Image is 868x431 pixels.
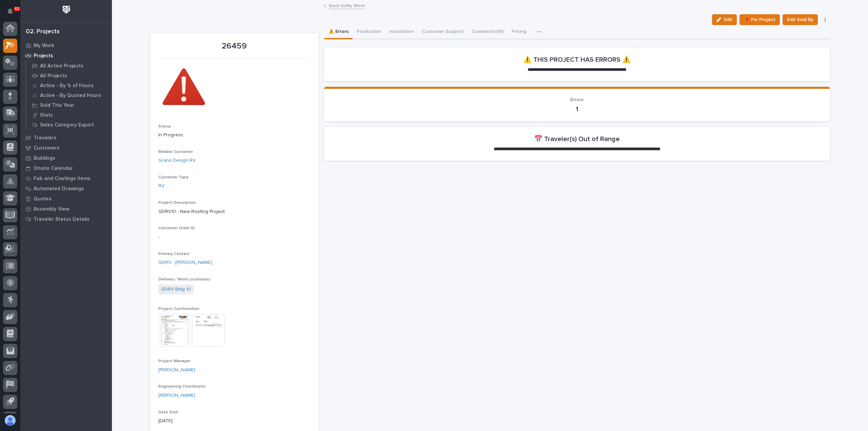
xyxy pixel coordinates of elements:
p: 26459 [158,41,311,51]
div: Notifications61 [8,8,17,19]
span: Billable Customer [158,150,193,154]
a: Sold This Year [26,100,112,110]
button: Notifications [3,4,17,18]
a: Customers [20,143,112,153]
span: 📌 Pin Project [744,16,775,24]
button: Production [353,25,385,39]
h2: ⚠️ THIS PROJECT HAS ERRORS ⚠️ [523,56,631,64]
p: Projects [34,53,53,59]
p: Buildings [34,155,55,161]
a: Travelers [20,133,112,143]
p: - [158,234,311,241]
button: Pricing [508,25,530,39]
span: Project Description [158,201,196,205]
p: Stats [40,112,53,118]
button: 📌 Pin Project [739,14,780,25]
a: Fab and Coatings Items [20,173,112,183]
span: Delivery / Work Location(s) [158,277,210,281]
img: Workspace Logo [60,3,73,16]
span: Project Confirmation [158,307,199,311]
span: Edit [724,17,732,23]
span: Primary Contact [158,252,190,256]
p: Active - By Quoted Hours [40,93,101,99]
button: ⚠️ Errors [324,25,353,39]
a: Sales Category Export [26,120,112,130]
a: My Work [20,40,112,51]
p: Active - By % of Hours [40,83,94,89]
img: KUn4_9YhSBC0Mym4Vp8V872nqt3zUUl4KR0U6u6NGYg [158,62,209,113]
p: All Active Projects [40,63,83,69]
span: Customer Type [158,175,189,179]
p: Assembly View [34,206,69,212]
a: Automated Drawings [20,183,112,194]
a: Quotes [20,194,112,204]
button: users-avatar [3,413,17,428]
button: Comments (18) [468,25,508,39]
a: Active - By Quoted Hours [26,91,112,100]
p: All Projects [40,73,67,79]
p: Traveler Status Details [34,216,90,222]
a: Projects [20,51,112,61]
span: Date Sold [158,410,178,414]
span: Engineering Coordinator [158,385,206,389]
a: Onsite Calendar [20,163,112,173]
a: Assembly View [20,204,112,214]
a: Buildings [20,153,112,163]
h2: 📅 Traveler(s) Out of Range [534,135,620,143]
span: Project Manager [158,359,191,363]
button: Installation [385,25,418,39]
p: In Progress [158,132,311,139]
p: Travelers [34,135,57,141]
button: Edit Sold By [783,14,818,25]
a: GDRV Bldg 10 [161,286,191,293]
button: Customer Support [418,25,468,39]
p: Onsite Calendar [34,165,73,172]
a: All Projects [26,71,112,80]
p: My Work [34,43,54,49]
p: Sales Category Export [40,122,94,128]
a: Back toMy Work [329,1,365,9]
p: Customers [34,145,60,151]
span: Status [158,124,171,129]
div: 02. Projects [26,28,60,36]
span: Customer Order ID [158,226,195,230]
p: Automated Drawings [34,186,84,192]
a: All Active Projects [26,61,112,71]
a: RV [158,182,164,190]
p: 61 [15,6,19,11]
button: Edit [712,14,737,25]
p: GDRV10 - New Roofing Project [158,208,311,215]
a: Traveler Status Details [20,214,112,224]
span: Errors [570,97,584,102]
p: 1 [332,105,822,113]
p: Fab and Coatings Items [34,176,91,182]
a: [PERSON_NAME] [158,392,195,399]
span: Edit Sold By [787,16,813,24]
a: [PERSON_NAME] [158,367,195,374]
a: GDRV - [PERSON_NAME] [158,259,212,266]
a: Active - By % of Hours [26,81,112,90]
a: Grand Design RV [158,157,196,164]
a: Stats [26,110,112,120]
p: Quotes [34,196,52,202]
p: Sold This Year [40,102,74,109]
p: [DATE] [158,417,311,425]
